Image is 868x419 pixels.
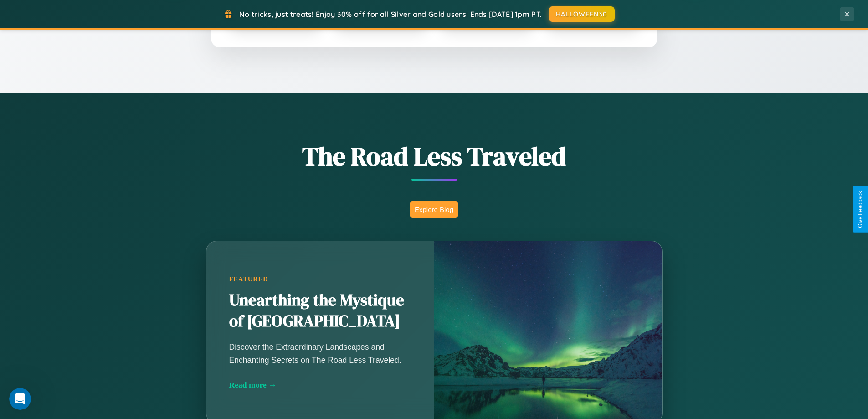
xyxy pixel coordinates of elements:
span: No tricks, just treats! Enjoy 30% off for all Silver and Gold users! Ends [DATE] 1pm PT. [239,10,542,19]
h1: The Road Less Traveled [161,139,708,174]
div: Featured [229,275,411,283]
h2: Unearthing the Mystique of [GEOGRAPHIC_DATA] [229,290,411,332]
button: Explore Blog [410,201,458,218]
p: Discover the Extraordinary Landscapes and Enchanting Secrets on The Road Less Traveled. [229,341,411,366]
button: HALLOWEEN30 [549,6,615,22]
div: Read more → [229,380,411,390]
iframe: Intercom live chat [9,388,31,410]
div: Give Feedback [857,191,863,228]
